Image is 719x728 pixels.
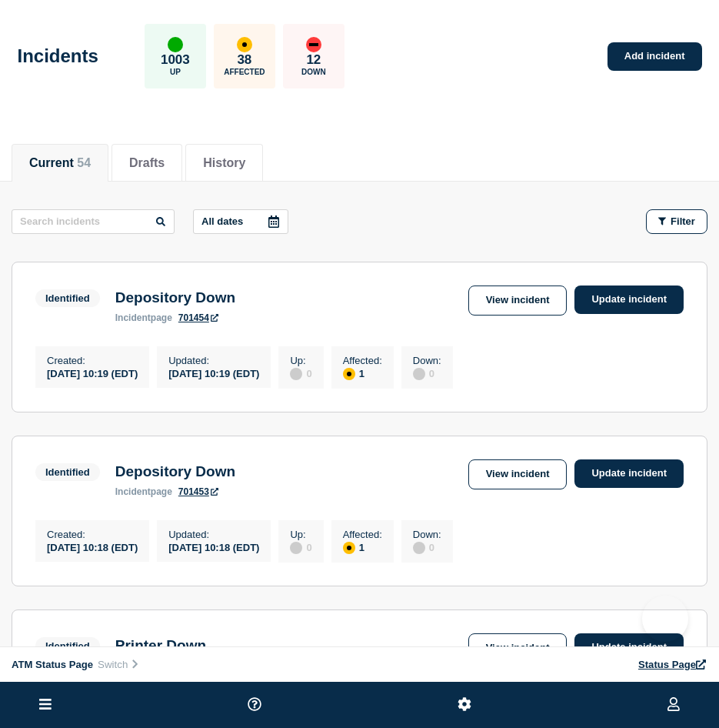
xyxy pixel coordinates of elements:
[468,633,568,663] a: View incident
[343,542,355,554] div: affected
[203,156,245,170] button: History
[115,312,172,323] p: page
[306,37,321,52] div: down
[290,355,311,366] p: Up :
[161,52,190,68] p: 1003
[413,529,441,540] p: Down :
[413,355,441,366] p: Down :
[129,156,165,170] button: Drafts
[237,37,252,52] div: affected
[18,45,98,67] h1: Incidents
[115,486,172,497] p: page
[574,286,684,314] a: Update incident
[574,633,684,662] a: Update incident
[301,68,326,76] p: Down
[168,355,259,366] p: Updated :
[115,463,235,480] h3: Depository Down
[47,540,138,553] div: [DATE] 10:18 (EDT)
[12,659,93,670] span: ATM Status Page
[168,37,183,52] div: up
[290,366,311,380] div: 0
[12,209,175,234] input: Search incidents
[413,540,441,554] div: 0
[178,312,218,323] a: 701454
[35,637,100,655] span: Identified
[306,52,321,68] p: 12
[35,463,100,481] span: Identified
[290,540,311,554] div: 0
[168,366,259,379] div: [DATE] 10:19 (EDT)
[642,596,688,642] iframe: Help Scout Beacon - Open
[290,368,302,380] div: disabled
[413,542,425,554] div: disabled
[468,286,568,316] a: View incident
[115,312,151,323] span: incident
[168,529,259,540] p: Updated :
[47,529,138,540] p: Created :
[178,486,218,497] a: 701453
[47,355,138,366] p: Created :
[193,209,288,234] button: All dates
[170,68,181,76] p: Up
[29,156,91,170] button: Current 54
[35,289,100,307] span: Identified
[93,658,145,671] button: Switch
[468,459,568,489] a: View incident
[224,68,265,76] p: Affected
[290,542,302,554] div: disabled
[413,366,441,380] div: 0
[646,209,707,234] button: Filter
[607,42,702,71] a: Add incident
[343,355,382,366] p: Affected :
[115,637,218,654] h3: Printer Down
[671,215,695,227] span: Filter
[237,52,251,68] p: 38
[343,366,382,380] div: 1
[115,486,151,497] span: incident
[47,366,138,379] div: [DATE] 10:19 (EDT)
[574,459,684,488] a: Update incident
[343,368,355,380] div: affected
[168,540,259,553] div: [DATE] 10:18 (EDT)
[413,368,425,380] div: disabled
[638,659,707,670] a: Status Page
[201,215,243,227] p: All dates
[343,529,382,540] p: Affected :
[77,156,91,169] span: 54
[343,540,382,554] div: 1
[115,289,235,306] h3: Depository Down
[290,529,311,540] p: Up :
